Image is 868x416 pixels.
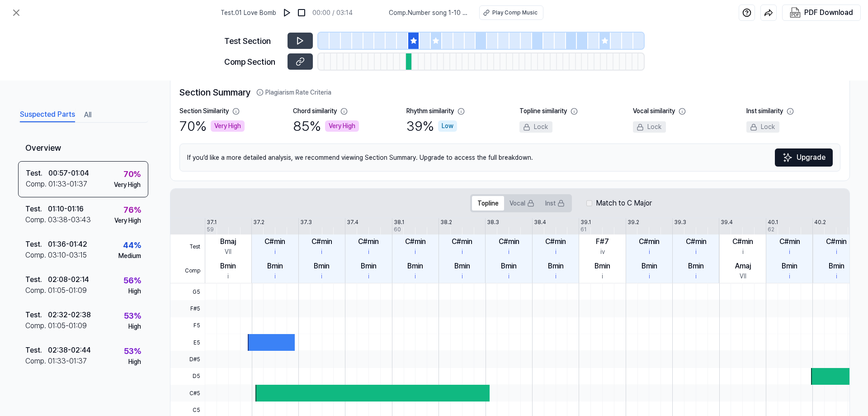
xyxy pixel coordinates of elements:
[311,236,332,247] div: C#min
[358,236,379,247] div: C#min
[48,204,84,215] div: 01:10 - 01:16
[674,218,686,226] div: 39.3
[415,272,416,281] div: i
[25,356,48,367] div: Comp .
[207,225,214,234] div: 59
[48,168,89,179] div: 00:57 - 01:04
[508,247,509,257] div: i
[732,236,753,247] div: C#min
[438,120,457,132] div: Low
[540,196,570,210] button: Inst
[499,236,519,247] div: C#min
[775,148,833,167] button: Upgrade
[48,320,87,331] div: 01:05 - 01:09
[253,218,264,226] div: 37.2
[764,8,773,17] img: share
[314,261,330,272] div: Bmin
[789,247,790,257] div: i
[264,236,285,247] div: C#min
[633,121,666,133] div: Lock
[768,225,774,234] div: 62
[312,8,353,18] div: 00:00 / 03:14
[479,5,543,20] button: Play Comp Music
[48,356,87,367] div: 01:33 - 01:37
[170,385,205,402] span: C#5
[686,236,707,247] div: C#min
[789,272,790,281] div: i
[746,106,783,116] div: Inst similarity
[405,236,426,247] div: C#min
[48,310,91,320] div: 02:32 - 02:38
[534,218,546,226] div: 38.4
[580,225,586,234] div: 61
[742,247,744,257] div: i
[639,236,660,247] div: C#min
[594,261,610,272] div: Bmin
[462,247,463,257] div: i
[274,272,276,281] div: i
[123,204,141,216] div: 76 %
[782,152,793,163] img: Sparkles
[48,345,91,356] div: 02:38 - 02:44
[170,317,205,334] span: F5
[642,261,657,272] div: Bmin
[504,196,540,210] button: Vocal
[325,120,359,132] div: Very High
[836,247,837,257] div: i
[128,357,141,367] div: High
[48,239,87,250] div: 01:36 - 01:42
[740,272,746,281] div: VII
[555,272,557,281] div: i
[170,368,205,385] span: D5
[293,106,337,116] div: Chord similarity
[649,247,650,257] div: i
[836,272,837,281] div: i
[519,121,552,133] div: Lock
[224,35,282,47] div: Test Section
[492,9,538,17] div: Play Comp Music
[225,247,231,257] div: VII
[25,239,48,250] div: Test .
[128,322,141,331] div: High
[114,216,141,225] div: Very High
[128,287,141,296] div: High
[283,8,292,17] img: play
[804,7,853,19] div: PDF Download
[48,274,89,285] div: 02:08 - 02:14
[633,106,675,116] div: Vocal similarity
[26,168,48,179] div: Test .
[211,120,245,132] div: Very High
[267,261,283,272] div: Bmin
[25,250,48,261] div: Comp .
[25,345,48,356] div: Test .
[462,272,463,281] div: i
[118,251,141,261] div: Medium
[368,272,369,281] div: i
[407,261,423,272] div: Bmin
[627,218,639,226] div: 39.2
[742,8,751,17] img: help
[179,106,229,116] div: Section Similarity
[297,8,306,17] img: stop
[25,215,48,225] div: Comp .
[300,218,312,226] div: 37.3
[48,179,87,190] div: 01:33 - 01:37
[25,285,48,296] div: Comp .
[600,247,605,257] div: iv
[170,351,205,368] span: D#5
[227,272,229,281] div: i
[221,8,276,18] span: Test . 01 Love Bomb
[779,236,800,247] div: C#min
[501,261,517,272] div: Bmin
[123,168,141,180] div: 70 %
[256,88,331,97] button: Plagiarism Rate Criteria
[123,274,141,287] div: 56 %
[394,225,401,234] div: 60
[440,218,452,226] div: 38.2
[347,218,359,226] div: 37.4
[20,108,75,122] button: Suspected Parts
[48,215,91,225] div: 03:38 - 03:43
[394,218,404,226] div: 38.1
[25,310,48,320] div: Test .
